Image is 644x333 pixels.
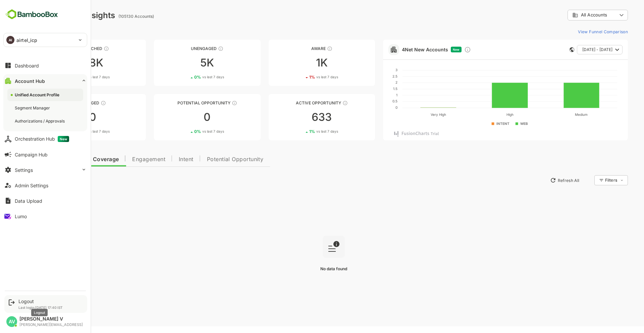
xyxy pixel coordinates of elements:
div: These accounts have not shown enough engagement and need nurturing [195,46,200,51]
div: [PERSON_NAME][EMAIL_ADDRESS] [19,323,83,327]
div: Campaign Hub [15,152,48,157]
button: Data Upload [3,194,87,207]
text: 2 [372,80,374,84]
div: These accounts have not been engaged with for a defined time period [80,46,86,51]
div: All Accounts [544,9,604,22]
a: EngagedThese accounts are warm, further nurturing would qualify them to MQAs00%vs last 7 days [16,94,122,140]
div: 0 % [56,129,86,134]
div: Filters [581,174,604,186]
div: Aware [245,46,352,51]
a: UnengagedThese accounts have not shown enough engagement and need nurturing5K0%vs last 7 days [130,40,237,86]
div: Filters [582,178,594,183]
div: 633 [245,112,352,123]
text: Very High [407,112,422,117]
button: [DATE] - [DATE] [553,45,599,54]
div: This card does not support filter and segments [546,47,551,52]
div: Settings [15,167,33,173]
text: 1 [373,93,374,97]
span: vs last 7 days [293,129,315,134]
div: These accounts have open opportunities which might be at any of the Sales Stages [319,100,324,106]
p: airtel_icp [16,37,37,44]
div: 98K [16,57,122,68]
text: 2.5 [369,74,374,78]
div: 1 % [286,75,315,80]
div: Account Hub [15,78,45,84]
text: 0.5 [369,99,374,103]
div: Authorizations / Approvals [15,118,66,124]
a: 4Net New Accounts [378,47,425,52]
div: 1 % [286,129,315,134]
img: BambooboxFullLogoMark.5f36c76dfaba33ec1ec1367b70bb1252.svg [3,8,60,21]
div: 5K [130,57,237,68]
span: vs last 7 days [179,75,201,80]
div: Data Upload [15,198,42,204]
div: Dashboard Insights [16,10,92,20]
span: Engagement [109,157,142,162]
span: vs last 7 days [64,75,86,80]
div: 0 [16,112,122,123]
div: 0 % [171,75,201,80]
button: Dashboard [3,59,87,72]
span: New [58,136,69,142]
button: View Funnel Comparison [552,26,604,37]
a: AwareThese accounts have just entered the buying cycle and need further nurturing1K1%vs last 7 days [245,40,352,86]
a: Active OpportunityThese accounts have open opportunities which might be at any of the Sales Stage... [245,94,352,140]
div: 0 [130,112,237,123]
span: Intent [155,157,170,162]
text: 1.5 [370,87,374,91]
div: Engaged [16,100,122,105]
button: Refresh All [524,175,559,186]
div: AI [6,36,14,44]
div: Unreached [16,46,122,51]
a: UnreachedThese accounts have not been engaged with for a defined time period98K0%vs last 7 days [16,40,122,86]
span: New [429,48,436,51]
span: vs last 7 days [64,129,86,134]
span: Potential Opportunity [183,157,240,162]
div: These accounts have just entered the buying cycle and need further nurturing [304,46,309,51]
div: Potential Opportunity [130,100,237,105]
span: vs last 7 days [179,129,201,134]
div: These accounts are MQAs and can be passed on to Inside Sales [208,100,214,106]
div: AIairtel_icp [4,33,87,47]
span: All Accounts [557,12,584,17]
button: Lumo [3,209,87,223]
text: Medium [551,112,564,116]
span: [DATE] - [DATE] [559,45,589,54]
button: Admin Settings [3,179,87,192]
div: Admin Settings [15,183,48,188]
button: New Insights [16,174,65,186]
div: Active Opportunity [245,100,352,105]
span: No data found [297,266,324,271]
button: Account Hub [3,74,87,88]
button: Campaign Hub [3,148,87,161]
a: Potential OpportunityThese accounts are MQAs and can be passed on to Inside Sales00%vs last 7 days [130,94,237,140]
div: All Accounts [549,12,594,18]
button: Orchestration HubNew [3,132,87,146]
div: Unified Account Profile [15,92,61,98]
text: High [483,112,490,117]
span: Data Quality and Coverage [23,157,95,162]
div: Segment Manager [15,105,51,111]
button: Settings [3,163,87,177]
text: 3 [372,68,374,72]
div: [PERSON_NAME] V [19,316,83,322]
text: 0 [372,105,374,109]
div: Orchestration Hub [15,136,69,142]
ag: (105130 Accounts) [95,14,132,19]
div: 0 % [171,129,201,134]
div: Logout [18,298,63,304]
div: Discover new ICP-fit accounts showing engagement — via intent surges, anonymous website visits, L... [441,46,447,53]
div: Lumo [15,213,27,219]
div: AV [6,316,17,327]
div: 0 % [56,75,86,80]
div: These accounts are warm, further nurturing would qualify them to MQAs [77,100,83,106]
span: vs last 7 days [293,75,315,80]
div: Unengaged [130,46,237,51]
p: Last login: [DATE] 17:40 IST [18,305,63,310]
div: 1K [245,57,352,68]
div: Dashboard [15,63,39,68]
